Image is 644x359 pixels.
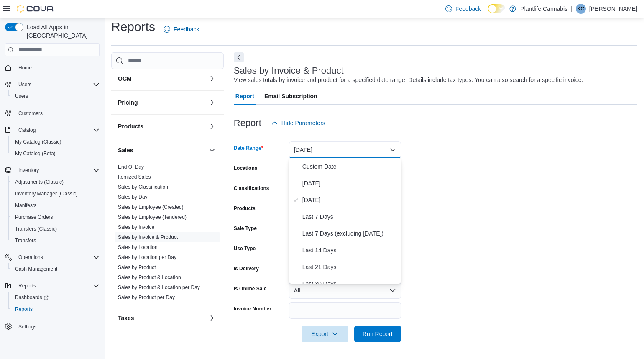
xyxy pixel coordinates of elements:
[2,280,103,292] button: Reports
[589,4,637,14] p: [PERSON_NAME]
[12,236,100,246] span: Transfers
[8,188,103,200] button: Inventory Manager (Classic)
[12,200,100,210] span: Manifests
[15,214,53,221] span: Purchase Orders
[15,179,64,185] span: Adjustments (Classic)
[302,326,348,342] button: Export
[18,167,39,174] span: Inventory
[118,294,175,301] span: Sales by Product per Day
[15,79,35,90] button: Users
[289,158,401,284] div: Select listbox
[15,108,46,118] a: Customers
[118,244,158,251] span: Sales by Location
[578,4,585,14] span: KC
[207,145,217,155] button: Sales
[118,164,144,170] span: End Of Day
[302,178,398,188] span: [DATE]
[8,90,103,102] button: Users
[2,62,103,74] button: Home
[15,79,100,90] span: Users
[8,263,103,275] button: Cash Management
[12,149,100,159] span: My Catalog (Beta)
[111,162,224,306] div: Sales
[118,164,144,170] a: End Of Day
[2,164,103,176] button: Inventory
[8,211,103,223] button: Purchase Orders
[15,322,40,332] a: Settings
[12,236,39,246] a: Transfers
[455,5,481,13] span: Feedback
[12,189,100,199] span: Inventory Manager (Classic)
[207,74,217,84] button: OCM
[8,148,103,159] button: My Catalog (Beta)
[12,264,100,274] span: Cash Management
[118,122,205,131] button: Products
[8,200,103,211] button: Manifests
[15,321,100,331] span: Settings
[2,79,103,90] button: Users
[207,313,217,323] button: Taxes
[488,4,505,13] input: Dark Mode
[12,304,36,314] a: Reports
[15,252,46,262] button: Operations
[15,62,100,73] span: Home
[234,305,271,312] label: Invoice Number
[268,115,329,131] button: Hide Parameters
[302,279,398,289] span: Last 30 Days
[118,214,187,221] span: Sales by Employee (Tendered)
[118,204,184,210] a: Sales by Employee (Created)
[18,110,43,117] span: Customers
[118,234,178,241] span: Sales by Invoice & Product
[23,23,100,40] span: Load All Apps in [GEOGRAPHIC_DATA]
[488,13,488,13] span: Dark Mode
[15,125,100,135] span: Catalog
[302,195,398,205] span: [DATE]
[118,254,176,261] span: Sales by Location per Day
[12,224,60,234] a: Transfers (Classic)
[15,237,36,244] span: Transfers
[12,212,100,222] span: Purchase Orders
[18,81,31,88] span: Users
[2,320,103,332] button: Settings
[264,88,317,105] span: Email Subscription
[118,274,181,280] a: Sales by Product & Location
[118,254,176,260] a: Sales by Location per Day
[12,91,100,101] span: Users
[118,264,156,270] a: Sales by Product
[174,25,199,33] span: Feedback
[15,108,100,118] span: Customers
[15,226,57,232] span: Transfers (Classic)
[12,292,52,303] a: Dashboards
[234,245,256,252] label: Use Type
[15,281,39,291] button: Reports
[207,121,217,131] button: Products
[8,176,103,188] button: Adjustments (Classic)
[118,174,151,180] span: Itemized Sales
[234,76,583,85] div: View sales totals by invoice and product for a specified date range. Details include tax types. Y...
[12,149,59,159] a: My Catalog (Beta)
[118,184,168,190] span: Sales by Classification
[234,185,269,192] label: Classifications
[118,264,156,271] span: Sales by Product
[118,224,154,230] a: Sales by Invoice
[15,165,100,175] span: Inventory
[12,137,65,147] a: My Catalog (Classic)
[118,98,138,107] h3: Pricing
[302,262,398,272] span: Last 21 Days
[118,284,200,291] span: Sales by Product & Location per Day
[18,127,36,133] span: Catalog
[12,224,100,234] span: Transfers (Classic)
[118,74,205,83] button: OCM
[118,234,178,240] a: Sales by Invoice & Product
[15,138,61,145] span: My Catalog (Classic)
[15,306,33,313] span: Reports
[160,21,202,38] a: Feedback
[12,304,100,314] span: Reports
[235,88,254,105] span: Report
[118,274,181,281] span: Sales by Product & Location
[234,118,261,128] h3: Report
[12,91,31,101] a: Users
[118,174,151,180] a: Itemized Sales
[302,162,398,172] span: Custom Date
[118,314,134,322] h3: Taxes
